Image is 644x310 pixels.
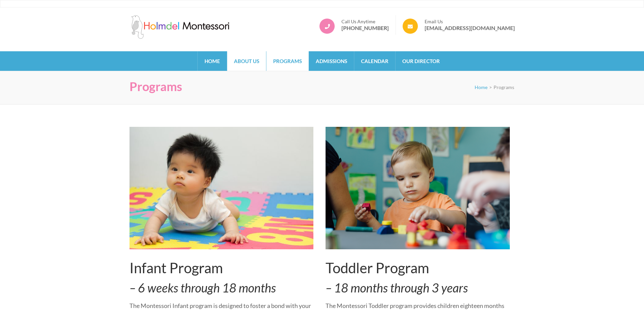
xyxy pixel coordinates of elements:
[326,259,510,276] h2: Toddler Program
[425,25,515,31] a: [EMAIL_ADDRESS][DOMAIN_NAME]
[266,51,309,71] a: Programs
[489,84,492,90] span: >
[129,79,182,94] h1: Programs
[354,51,395,71] a: Calendar
[309,51,354,71] a: Admissions
[129,259,314,276] h2: Infant Program
[129,15,231,39] img: Holmdel Montessori School
[341,19,389,25] span: Call Us Anytime
[198,51,227,71] a: Home
[129,280,276,295] em: – 6 weeks through 18 months
[326,280,468,295] em: – 18 months through 3 years
[341,25,389,31] a: [PHONE_NUMBER]
[396,51,447,71] a: Our Director
[475,84,487,90] a: Home
[227,51,266,71] a: About Us
[425,19,515,25] span: Email Us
